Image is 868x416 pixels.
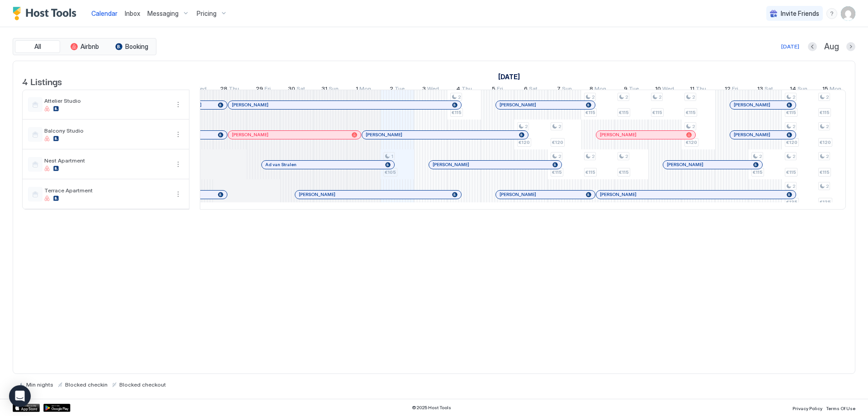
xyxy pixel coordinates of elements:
a: September 14, 2025 [788,83,810,96]
span: 2 [826,94,829,100]
span: 31 [321,85,327,95]
span: 2 [659,94,661,100]
a: August 31, 2025 [319,83,341,96]
button: Booking [109,40,154,53]
span: €120 [786,139,797,145]
span: 2 [826,183,829,189]
button: More options [173,159,184,170]
span: Blocked checkin [65,381,108,388]
span: Thu [696,85,706,95]
a: Terms Of Use [826,403,855,412]
a: App Store [13,404,40,412]
button: Airbnb [62,40,107,53]
a: Google Play Store [43,404,71,412]
a: September 3, 2025 [420,83,441,96]
span: 1 [356,85,358,95]
a: September 7, 2025 [555,83,574,96]
span: [PERSON_NAME] [299,191,335,197]
div: menu [173,129,184,140]
span: Blocked checkout [119,381,166,388]
span: 1 [391,153,393,159]
span: 8 [590,85,593,95]
span: [PERSON_NAME] [366,132,402,138]
a: Host Tools Logo [13,7,80,20]
span: Terms Of Use [826,406,855,411]
span: Nest Apartment [44,157,169,164]
span: Sat [297,85,305,95]
a: September 8, 2025 [587,83,609,96]
span: 2 [390,85,393,95]
span: 2 [592,94,594,100]
span: 30 [288,85,295,95]
span: Privacy Policy [793,406,822,411]
span: 14 [790,85,796,95]
span: Fri [264,85,271,95]
span: 2 [625,94,628,100]
div: [DATE] [781,43,799,51]
button: All [15,40,60,53]
span: €120 [519,139,530,145]
span: [PERSON_NAME] [734,102,770,108]
span: 15 [822,85,828,95]
a: September 5, 2025 [490,83,505,96]
span: Messaging [147,10,179,18]
span: 29 [256,85,263,95]
span: 2 [826,153,829,159]
span: €115 [786,169,796,175]
span: All [34,43,41,51]
span: Fri [732,85,738,95]
span: €115 [585,169,595,175]
span: Ad van Stralen [265,162,297,167]
span: [PERSON_NAME] [500,102,536,108]
span: €115 [820,169,830,175]
span: Tue [395,85,405,95]
span: Invite Friends [781,10,819,18]
span: 3 [422,85,426,95]
div: menu [173,189,184,200]
span: Sat [529,85,538,95]
div: menu [173,99,184,110]
span: 10 [655,85,661,95]
button: More options [173,99,184,110]
span: 2 [793,183,795,189]
a: September 1, 2025 [496,70,522,83]
span: 2 [592,153,594,159]
span: Terrace Apartment [44,187,169,194]
span: €115 [753,169,763,175]
span: €120 [820,139,831,145]
span: 11 [690,85,694,95]
span: Sat [764,85,773,95]
a: August 30, 2025 [286,83,307,96]
div: menu [173,159,184,170]
span: 13 [757,85,763,95]
a: September 13, 2025 [755,83,775,96]
span: €115 [652,110,662,115]
span: 12 [725,85,731,95]
span: Mon [359,85,371,95]
span: €135 [820,199,831,205]
span: 2 [625,153,628,159]
span: 2 [759,153,762,159]
span: €115 [552,169,562,175]
span: €135 [786,199,797,205]
span: Balcony Studio [44,127,169,134]
a: September 4, 2025 [454,83,474,96]
a: Inbox [125,9,140,18]
a: September 6, 2025 [522,83,540,96]
span: [PERSON_NAME] [600,191,637,197]
span: €115 [786,110,796,115]
div: tab-group [13,38,156,55]
span: €115 [452,110,462,115]
a: Privacy Policy [793,403,822,412]
a: August 28, 2025 [218,83,241,96]
span: 5 [492,85,495,95]
div: Open Intercom Messenger [9,385,31,407]
span: 2 [558,153,561,159]
span: Mon [830,85,841,95]
span: 2 [558,124,561,129]
span: 2 [692,94,695,100]
a: September 9, 2025 [622,83,641,96]
span: €115 [585,110,595,115]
